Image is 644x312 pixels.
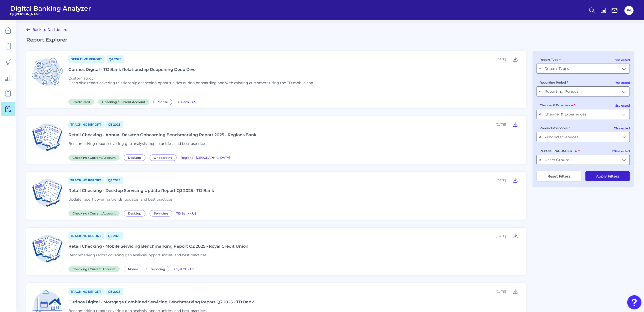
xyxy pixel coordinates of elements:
[124,266,144,271] a: Mobile
[68,76,94,81] span: Custom study
[107,55,124,63] a: Q4 2025
[540,58,561,62] label: Report Type
[68,232,104,240] a: Tracking Report
[68,266,120,272] span: Checking / Current Account
[176,211,196,216] a: TD Bank - US
[624,6,634,15] button: FA
[496,57,506,61] div: [DATE]
[176,100,196,104] span: TD Bank - US
[68,253,207,257] span: Benchmarking report covering gap analysis, opportunities, and best practices
[68,197,173,202] span: Update report covering trends, updates, and best practices
[176,211,196,215] span: TD Bank - US
[98,99,151,104] a: Checking / Current Account
[146,266,169,272] span: Servicing
[98,99,149,105] span: Checking / Current Account
[68,211,122,216] a: Checking / Current Account
[510,55,520,63] button: Curinos Digital - TD Bank Relationship Deepening Deep Dive
[124,154,145,161] span: Desktop
[540,81,568,84] label: Reporting Period
[68,300,254,304] div: Curinos Digital - Mortgage Combined Servicing Benchmarking Report Q3 2025 - TD Bank
[510,176,520,184] button: Retail Checking - Desktop Servicing Update Report Q3 2025 - TD Bank
[68,155,122,160] a: Checking / Current Account
[30,232,64,266] img: Checking / Current Account
[30,120,64,154] img: Checking / Current Account
[150,210,172,217] span: Servicing
[106,288,123,295] a: Q3 2025
[68,244,248,249] div: Retail Checking - Mobile Servicing Benchmarking Report Q2 2025 - Royal Credit Union
[106,121,123,128] a: Q3 2025
[68,67,196,72] div: Curinos Digital - TD Bank Relationship Deepening Deep Dive
[150,211,174,216] a: Servicing
[10,12,91,16] span: by [PERSON_NAME]
[510,120,520,128] button: Retail Checking - Annual Desktop Onboarding Benchmarking Report 2025 - Regions Bank
[26,27,68,33] a: Back to Dashboard
[30,55,64,89] img: Credit Card
[146,266,171,271] a: Servicing
[10,5,91,12] span: Digital Banking Analyzer
[181,155,230,160] a: Regions - [GEOGRAPHIC_DATA]
[106,177,123,184] a: Q3 2025
[124,210,145,217] span: Desktop
[496,178,506,182] div: [DATE]
[26,37,634,43] h2: Report Explorer
[124,155,148,160] a: Desktop
[68,266,122,271] a: Checking / Current Account
[537,171,581,181] button: Reset Filters
[68,141,207,146] span: Benchmarking report covering gap analysis, opportunities, and best practices
[68,99,94,105] span: Credit Card
[496,290,506,294] div: [DATE]
[540,149,580,153] label: REPORT PUBLISHED TO
[496,234,506,238] div: [DATE]
[510,232,520,240] button: Retail Checking - Mobile Servicing Benchmarking Report Q2 2025 - Royal Credit Union
[585,171,630,181] button: Apply Filters
[68,155,120,161] span: Checking / Current Account
[496,123,506,126] div: [DATE]
[106,232,123,240] a: Q2 2025
[627,295,641,309] button: Open Resource Center
[30,176,64,210] img: Checking / Current Account
[173,267,194,271] span: Royal CU - US
[68,177,104,184] a: Tracking Report
[68,210,120,216] span: Checking / Current Account
[68,55,105,63] a: Deep Dive Report
[68,81,314,85] p: Deep dive report covering relationship deepening opportunities during onboarding and with existin...
[68,288,104,295] a: Tracking Report
[124,266,142,272] span: Mobile
[540,103,575,107] label: Channel & Experience
[181,156,230,160] span: Regions - [GEOGRAPHIC_DATA]
[540,126,570,130] label: Products/Services
[153,99,172,105] span: Mobile
[124,211,148,216] a: Desktop
[68,99,96,104] a: Credit Card
[176,99,196,104] a: TD Bank - US
[68,188,214,193] div: Retail Checking - Desktop Servicing Update Report Q3 2025 - TD Bank
[153,99,174,104] a: Mobile
[150,154,177,161] span: Onboarding
[150,155,179,160] a: Onboarding
[510,287,520,296] button: Curinos Digital - Mortgage Combined Servicing Benchmarking Report Q3 2025 - TD Bank
[68,132,256,137] div: Retail Checking - Annual Desktop Onboarding Benchmarking Report 2025 - Regions Bank
[68,121,104,128] a: Tracking Report
[173,266,194,271] a: Royal CU - US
